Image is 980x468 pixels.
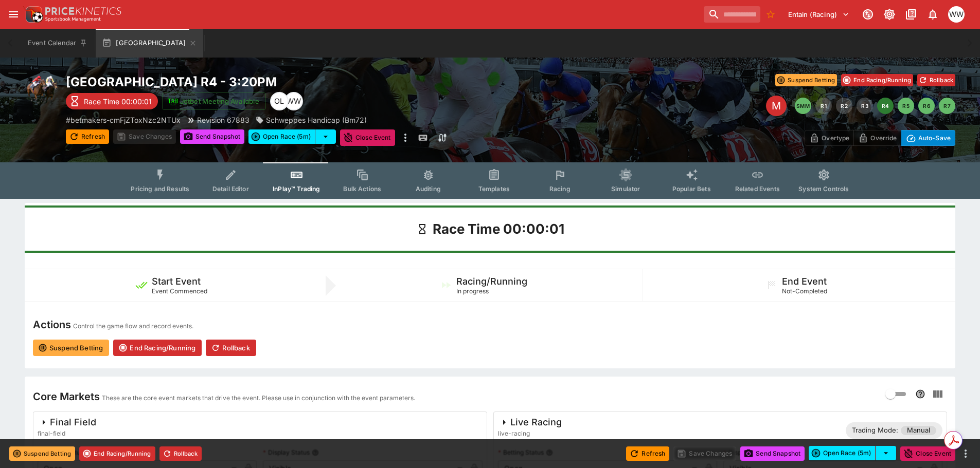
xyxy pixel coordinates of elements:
[876,446,896,460] button: select merge strategy
[900,446,955,461] button: Close Event
[131,185,189,193] span: Pricing and Results
[206,340,256,356] button: Rollback
[880,5,899,24] button: Toggle light/dark mode
[22,29,94,58] button: Event Calendar
[959,447,972,460] button: more
[33,340,109,356] button: Suspend Betting
[898,98,914,114] button: R5
[399,129,412,146] button: more
[923,5,942,24] button: Notifications
[918,98,935,114] button: R6
[152,275,201,287] h5: Start Event
[815,98,832,114] button: R1
[549,185,571,193] span: Racing
[433,220,564,238] h1: Race Time 00:00:01
[805,130,854,146] button: Overtype
[917,74,955,86] button: Rollback
[248,129,336,144] div: split button
[456,275,527,287] h5: Racing/Running
[270,92,289,110] div: Owen Looney
[852,425,898,436] p: Trading Mode:
[38,416,96,428] div: Final Field
[33,390,100,403] h4: Core Markets
[901,425,936,436] span: Manual
[740,446,805,461] button: Send Snapshot
[66,74,511,90] h2: Copy To Clipboard
[836,98,852,114] button: R2
[197,115,250,125] p: Revision 67883
[73,321,193,331] p: Control the game flow and record events.
[857,98,873,114] button: R3
[159,446,202,461] button: Rollback
[33,318,71,331] h4: Actions
[343,185,381,193] span: Bulk Actions
[798,185,849,193] span: System Controls
[9,446,75,461] button: Suspend Betting
[498,416,562,428] div: Live Racing
[66,115,181,125] p: Copy To Clipboard
[113,340,202,356] button: End Racing/Running
[870,133,897,143] p: Override
[284,92,303,110] div: William Wallace
[4,5,23,24] button: open drawer
[853,130,901,146] button: Override
[38,428,96,439] span: final-field
[416,185,441,193] span: Auditing
[704,6,760,23] input: search
[795,98,811,114] button: SMM
[795,98,955,114] nav: pagination navigation
[805,130,955,146] div: Start From
[256,115,367,125] div: Schweppes Handicap (Bm72)
[248,129,315,144] button: Open Race (5m)
[841,74,913,86] button: End Racing/Running
[809,446,896,460] div: split button
[782,275,827,287] h5: End Event
[168,96,178,106] img: jetbet-logo.svg
[945,3,968,26] button: William Wallace
[822,133,849,143] p: Overtype
[180,129,244,144] button: Send Snapshot
[782,287,827,295] span: Not-Completed
[456,287,489,295] span: In progress
[45,7,121,15] img: PriceKinetics
[626,446,669,461] button: Refresh
[315,129,336,144] button: select merge strategy
[902,5,920,24] button: Documentation
[775,74,837,86] button: Suspend Betting
[340,129,395,146] button: Close Event
[66,129,109,144] button: Refresh
[273,185,320,193] span: InPlay™ Trading
[859,5,877,24] button: Connected to PK
[96,29,203,58] button: [GEOGRAPHIC_DATA]
[212,185,249,193] span: Detail Editor
[25,74,58,107] img: horse_racing.png
[266,115,367,125] p: Schweppes Handicap (Bm72)
[766,96,787,116] div: Edit Meeting
[948,6,965,23] div: William Wallace
[23,4,43,25] img: PriceKinetics Logo
[762,6,779,23] button: No Bookmarks
[939,98,955,114] button: R7
[162,92,266,110] button: Jetbet Meeting Available
[782,6,856,23] button: Select Tenant
[152,287,207,295] span: Event Commenced
[901,130,955,146] button: Auto-Save
[84,96,152,107] p: Race Time 00:00:01
[122,162,857,199] div: Event type filters
[735,185,780,193] span: Related Events
[79,446,155,461] button: End Racing/Running
[498,428,562,439] span: live-racing
[809,446,876,460] button: Open Race (5m)
[672,185,711,193] span: Popular Bets
[102,393,415,403] p: These are the core event markets that drive the event. Please use in conjunction with the event p...
[611,185,640,193] span: Simulator
[45,17,101,22] img: Sportsbook Management
[877,98,894,114] button: R4
[478,185,510,193] span: Templates
[918,133,951,143] p: Auto-Save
